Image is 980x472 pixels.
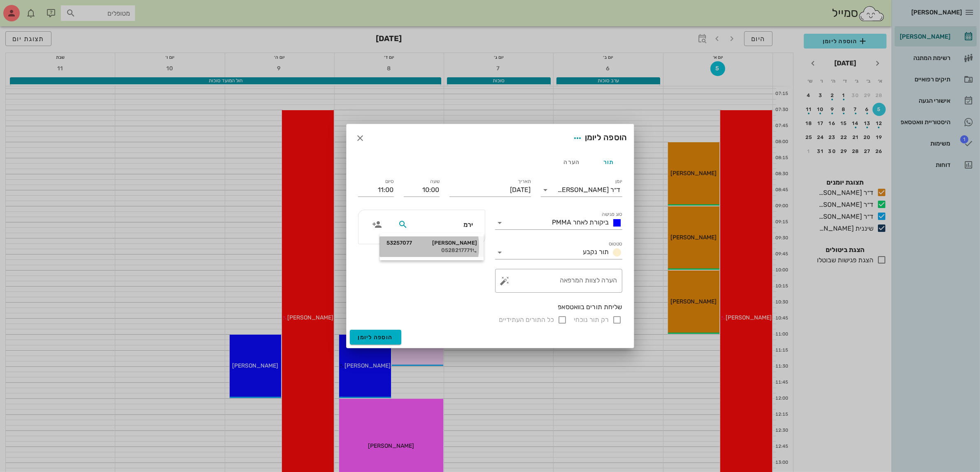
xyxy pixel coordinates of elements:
label: סיום [385,178,394,185]
div: 0528217771 [386,247,477,254]
span: תור נקבע [583,248,609,256]
div: הערה [553,152,590,172]
label: תאריך [518,178,531,185]
label: סוג פגישה [602,211,622,217]
div: ד״ר [PERSON_NAME] [558,186,621,194]
span: ביקורת לאחר PMMA [552,218,609,226]
div: יומןד״ר [PERSON_NAME] [541,183,622,197]
label: סטטוס [609,241,622,247]
button: הוספה ליומן [350,330,401,345]
div: שליחת תורים בוואטסאפ [358,303,622,312]
span: הוספה ליומן [358,334,393,341]
label: שעה [430,178,440,185]
div: הוספה ליומן [570,131,627,146]
div: תור [590,152,627,172]
div: סטטוסתור נקבע [495,246,622,259]
div: [PERSON_NAME] [386,240,477,246]
span: 53257077 [386,240,412,246]
label: יומן [615,178,622,185]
